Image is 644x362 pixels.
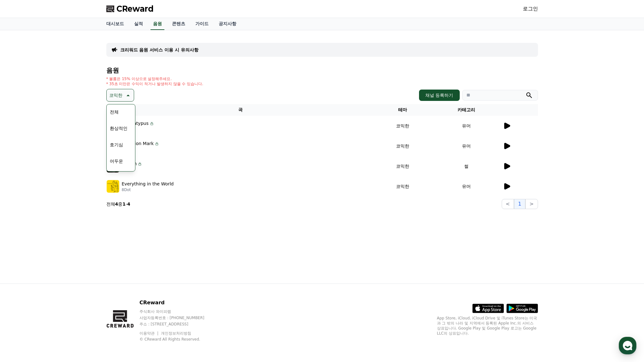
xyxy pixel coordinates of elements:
strong: 1 [122,201,126,207]
strong: 4 [115,201,118,207]
span: 홈 [20,209,24,214]
p: Flow J [122,147,160,152]
button: > [525,199,538,209]
strong: 4 [127,201,130,207]
button: 환상적인 [107,121,130,135]
td: 코믹한 [375,116,430,136]
h4: 음원 [106,67,538,74]
td: 유머 [430,176,503,196]
p: CReward [139,299,216,307]
a: 이용약관 [139,331,159,336]
a: 음원 [151,18,164,30]
a: 콘텐츠 [167,18,190,30]
p: Question Mark [122,140,154,147]
th: 테마 [375,104,430,116]
td: 썰 [430,156,503,176]
p: 코믹한 [109,91,122,100]
button: 코믹한 [106,89,134,102]
a: 개인정보처리방침 [161,331,191,336]
p: * 35초 미만은 수익이 적거나 발생하지 않을 수 있습니다. [106,81,204,86]
p: 주소 : [STREET_ADDRESS] [139,322,216,327]
button: 전체 [107,105,121,119]
th: 카테고리 [430,104,503,116]
button: 채널 등록하기 [419,90,459,101]
a: 로그인 [523,5,538,13]
button: 1 [514,199,525,209]
span: 설정 [97,209,105,214]
span: CReward [116,4,154,14]
p: 사업자등록번호 : [PHONE_NUMBER] [139,315,216,320]
a: 대시보드 [101,18,129,30]
img: music [107,180,119,193]
a: 크리워드 음원 서비스 이용 시 유의사항 [120,47,198,53]
a: 설정 [81,200,121,216]
td: 코믹한 [375,176,430,196]
p: * 볼륨은 15% 이상으로 설정해주세요. [106,76,204,81]
td: 코믹한 [375,156,430,176]
a: 실적 [129,18,148,30]
p: © CReward All Rights Reserved. [139,337,216,342]
button: 어두운 [107,154,126,168]
a: 대화 [42,200,81,216]
td: 유머 [430,116,503,136]
th: 곡 [106,104,375,116]
p: Flow K [122,127,154,132]
span: 대화 [58,210,65,215]
a: CReward [106,4,154,14]
p: 주식회사 와이피랩 [139,309,216,314]
td: 유머 [430,136,503,156]
p: 8Dot [122,187,174,192]
button: < [502,199,514,209]
a: 가이드 [190,18,214,30]
p: Everything in the World [122,181,174,187]
button: 호기심 [107,138,126,152]
p: 전체 중 - [106,201,130,207]
a: 홈 [2,200,42,216]
a: 공지사항 [214,18,241,30]
p: App Store, iCloud, iCloud Drive 및 iTunes Store는 미국과 그 밖의 나라 및 지역에서 등록된 Apple Inc.의 서비스 상표입니다. Goo... [437,316,538,336]
td: 코믹한 [375,136,430,156]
